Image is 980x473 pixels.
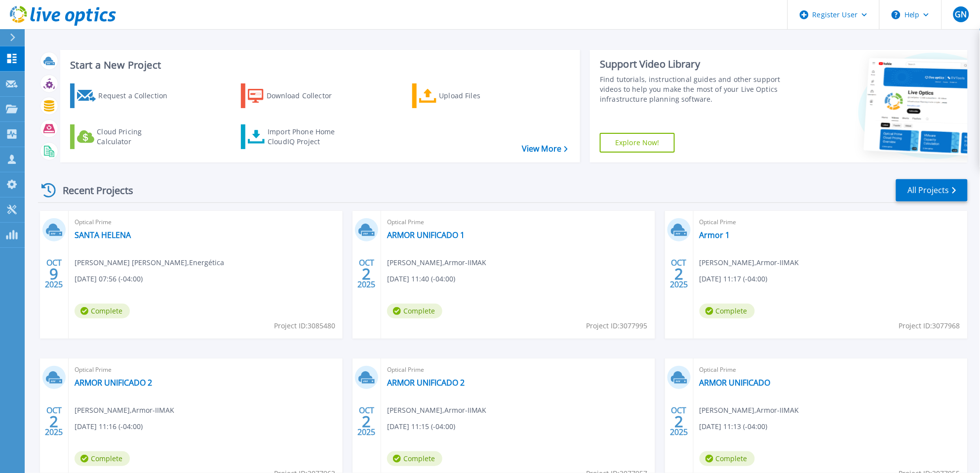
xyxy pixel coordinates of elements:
[522,144,568,154] a: View More
[600,133,675,153] a: Explore Now!
[387,274,455,284] span: [DATE] 11:40 (-04:00)
[955,10,967,18] span: GN
[700,257,799,268] span: [PERSON_NAME] , Armor-IIMAK
[75,421,143,432] span: [DATE] 11:16 (-04:00)
[267,86,346,106] div: Download Collector
[44,256,63,292] div: OCT 2025
[439,86,518,106] div: Upload Files
[700,378,771,388] a: ARMOR UNIFICADO
[700,405,799,416] span: [PERSON_NAME] , Armor-IIMAK
[70,83,180,108] a: Request a Collection
[387,257,487,268] span: [PERSON_NAME] , Armor-IIMAK
[700,421,768,432] span: [DATE] 11:13 (-04:00)
[75,304,130,318] span: Complete
[38,178,147,202] div: Recent Projects
[700,364,962,375] span: Optical Prime
[75,451,130,466] span: Complete
[387,421,455,432] span: [DATE] 11:15 (-04:00)
[75,257,224,268] span: [PERSON_NAME] [PERSON_NAME] , Energética
[241,83,351,108] a: Download Collector
[387,364,649,375] span: Optical Prime
[600,58,793,71] div: Support Video Library
[899,320,960,331] span: Project ID: 3077968
[357,256,376,292] div: OCT 2025
[75,274,143,284] span: [DATE] 07:56 (-04:00)
[362,417,371,426] span: 2
[387,304,442,318] span: Complete
[75,230,131,240] a: SANTA HELENA
[387,405,487,416] span: [PERSON_NAME] , Armor-IIMAK
[75,364,337,375] span: Optical Prime
[387,451,442,466] span: Complete
[387,378,465,388] a: ARMOR UNIFICADO 2
[362,270,371,278] span: 2
[98,86,177,106] div: Request a Collection
[49,417,58,426] span: 2
[75,378,152,388] a: ARMOR UNIFICADO 2
[700,304,755,318] span: Complete
[75,217,337,228] span: Optical Prime
[674,417,683,426] span: 2
[75,405,174,416] span: [PERSON_NAME] , Armor-IIMAK
[387,217,649,228] span: Optical Prime
[357,403,376,439] div: OCT 2025
[387,230,465,240] a: ARMOR UNIFICADO 1
[669,403,688,439] div: OCT 2025
[274,320,335,331] span: Project ID: 3085480
[587,320,648,331] span: Project ID: 3077995
[49,270,58,278] span: 9
[268,127,345,147] div: Import Phone Home CloudIQ Project
[674,270,683,278] span: 2
[600,75,793,104] div: Find tutorials, instructional guides and other support videos to help you make the most of your L...
[412,83,522,108] a: Upload Files
[669,256,688,292] div: OCT 2025
[700,217,962,228] span: Optical Prime
[700,230,730,240] a: Armor 1
[97,127,176,147] div: Cloud Pricing Calculator
[70,60,567,71] h3: Start a New Project
[44,403,63,439] div: OCT 2025
[700,451,755,466] span: Complete
[70,124,180,149] a: Cloud Pricing Calculator
[896,179,968,201] a: All Projects
[700,274,768,284] span: [DATE] 11:17 (-04:00)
